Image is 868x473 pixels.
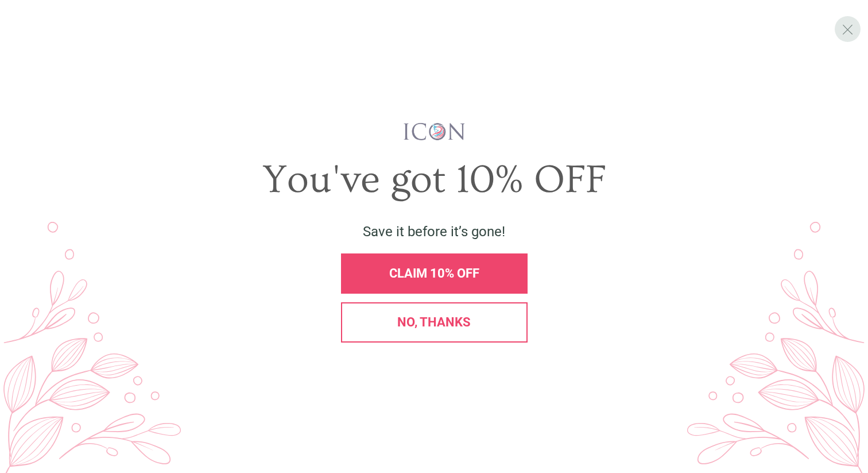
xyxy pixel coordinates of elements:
span: You've got 10% OFF [262,157,606,202]
span: CLAIM 10% OFF [389,266,479,280]
span: No, thanks [397,315,471,329]
img: iconwallstickersl_1754656298800.png [402,122,467,141]
span: Save it before it’s gone! [363,224,505,240]
span: X [842,21,854,38]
